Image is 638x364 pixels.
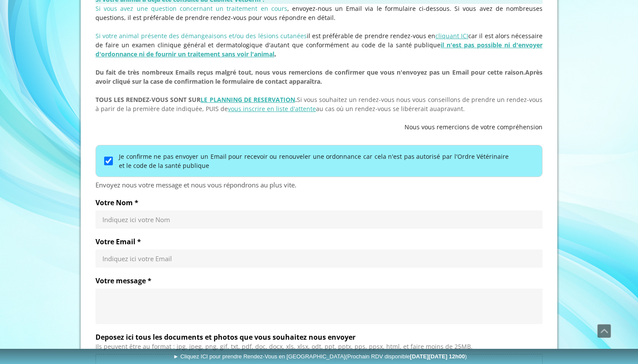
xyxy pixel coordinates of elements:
[95,68,543,85] span: Après avoir cliqué sur la case de confirmation le formulaire de contact apparaîtra.
[95,180,543,190] div: Envoyez nous votre message et nous vous répondrons au plus vite.
[95,41,543,58] a: il n'est pas possible ni d'envoyer d'ordonnance ni de fournir un traitement sans voir l'animal
[435,32,468,40] a: cliquant ICI
[95,4,287,13] span: Si vous avez une question concernant un traitement en cours
[597,324,611,338] a: Défiler vers le haut
[95,68,525,76] span: Du fait de très nombreux Emails reçus malgré tout, nous vous remercions de confirmer que vous n'e...
[95,95,543,113] span: Si vous souhaitez un rendez-vous nous vous conseillons de prendre un rendez-vous à parir de la pr...
[228,105,316,113] a: vous inscrire en liste d'attente
[95,32,307,40] span: Si votre animal présente des démangeaisons et/ou des lésions cutanées
[598,325,611,338] span: Défiler vers le haut
[95,32,543,58] span: il est préférable de prendre rendez-vous en car il est alors nécessaire de faire un examen cliniq...
[102,254,536,263] input: Votre Email *
[119,152,509,170] label: Je confirme ne pas envoyer un Email pour recevoir ou renouveler une ordonnance car cela n'est pas...
[95,237,543,246] label: Votre Email *
[95,4,543,22] span: , envoyez-nous un Email via le formulaire ci-dessous. Si vous avez de nombreuses questions, il es...
[95,41,543,58] strong: .
[405,123,543,131] span: Nous vous remercions de votre compréhension
[95,276,543,285] label: Votre message *
[95,95,297,104] strong: TOUS LES RENDEZ-VOUS SONT SUR .
[102,215,536,224] input: Votre Nom *
[95,198,543,207] label: Votre Nom *
[95,333,543,341] label: Deposez ici tous les documents et photos que vous souhaitez nous envoyer
[95,343,543,351] div: Ils peuvent être au format : jpg, jpeg, png, gif, txt, pdf, doc, docx, xls, xlsx, odt, ppt, pptx,...
[201,95,295,104] a: LE PLANNING DE RESERVATION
